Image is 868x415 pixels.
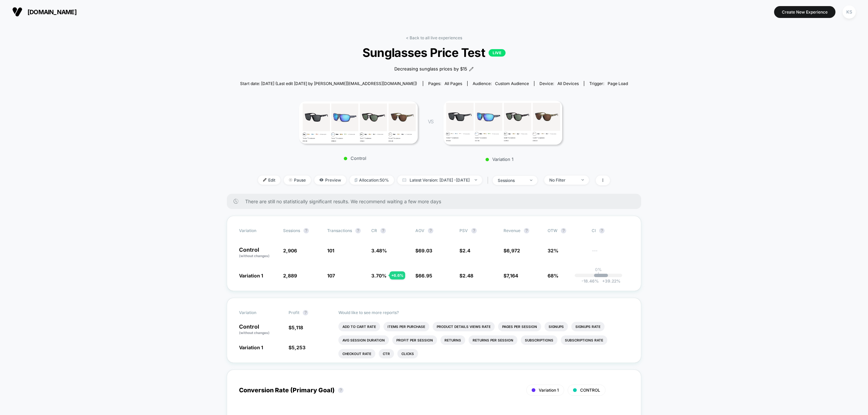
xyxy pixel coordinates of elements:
[371,248,387,253] span: 3.48 %
[371,228,377,233] span: CR
[292,345,305,350] span: 5,253
[418,248,432,253] span: 69.03
[415,248,432,253] span: $
[489,49,506,57] p: LIVE
[239,345,263,350] span: Variation 1
[394,66,467,72] span: Decreasing sunglass prices by $15
[402,178,406,182] img: calendar
[239,310,276,315] span: Variation
[314,175,346,185] span: Preview
[239,324,282,335] p: Control
[338,349,375,358] li: Checkout Rate
[599,278,620,284] span: 39.22 %
[440,157,559,162] p: Variation 1
[289,325,303,330] span: $
[507,273,518,278] span: 7,164
[595,267,602,272] p: 0%
[27,8,77,16] span: [DOMAIN_NAME]
[289,310,299,315] span: Profit
[303,310,308,315] button: ?
[327,248,334,253] span: 101
[548,273,558,278] span: 68%
[504,248,520,253] span: $
[548,248,558,253] span: 32%
[327,228,352,233] span: Transactions
[592,249,629,258] span: ---
[530,180,532,181] img: end
[289,178,292,182] img: end
[418,273,432,278] span: 66.95
[521,335,557,345] li: Subscriptions
[598,272,599,277] p: |
[338,322,380,331] li: Add To Cart Rate
[392,335,437,345] li: Profit Per Session
[289,345,305,350] span: $
[462,248,470,253] span: 2.4
[327,273,335,278] span: 107
[557,81,579,86] span: all devices
[495,81,529,86] span: Custom Audience
[841,5,858,19] button: KS
[774,6,835,18] button: Create New Experience
[469,335,517,345] li: Returns Per Session
[415,228,425,233] span: AOV
[383,322,429,331] li: Items Per Purchase
[539,388,559,393] span: Variation 1
[545,322,568,331] li: Signups
[443,101,562,145] img: Variation 1 main
[245,199,628,204] span: There are still no statistically significant results. We recommend waiting a few more days
[592,228,629,233] span: CI
[498,322,541,331] li: Pages Per Session
[240,81,417,86] span: Start date: [DATE] (Last edit [DATE] by [PERSON_NAME][EMAIL_ADDRESS][DOMAIN_NAME])
[498,178,525,183] div: sessions
[415,273,432,278] span: $
[397,175,482,185] span: Latest Version: [DATE] - [DATE]
[397,349,418,358] li: Clicks
[283,273,297,278] span: 2,889
[843,5,856,19] div: KS
[462,273,473,278] span: 2.48
[390,271,405,279] div: + 6.6 %
[599,228,605,233] button: ?
[548,228,585,233] span: OTW
[507,248,520,253] span: 6,972
[338,310,629,315] p: Would like to see more reports?
[561,228,566,233] button: ?
[504,228,520,233] span: Revenue
[486,175,493,185] span: |
[580,388,600,393] span: CONTROL
[608,81,628,86] span: Page Load
[303,228,309,233] button: ?
[440,335,465,345] li: Returns
[371,273,387,278] span: 3.70 %
[428,119,433,124] span: VS
[473,81,529,86] div: Audience:
[534,81,584,86] span: Device:
[263,178,267,182] img: edit
[355,228,361,233] button: ?
[380,228,386,233] button: ?
[239,273,263,278] span: Variation 1
[524,228,529,233] button: ?
[428,228,433,233] button: ?
[338,335,389,345] li: Avg Session Duration
[355,178,357,182] img: rebalance
[239,254,270,258] span: (without changes)
[581,278,599,284] span: -18.46 %
[299,101,418,144] img: Control main
[406,35,462,40] a: < Back to all live experiences
[549,178,576,183] div: No Filter
[239,331,270,335] span: (without changes)
[258,175,280,185] span: Edit
[428,81,462,86] div: Pages:
[10,6,79,17] button: [DOMAIN_NAME]
[283,228,300,233] span: Sessions
[581,179,584,181] img: end
[602,278,605,284] span: +
[259,45,609,60] span: Sunglasses Price Test
[292,325,303,330] span: 5,118
[433,322,495,331] li: Product Details Views Rate
[12,7,22,17] img: Visually logo
[571,322,605,331] li: Signups Rate
[471,228,477,233] button: ?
